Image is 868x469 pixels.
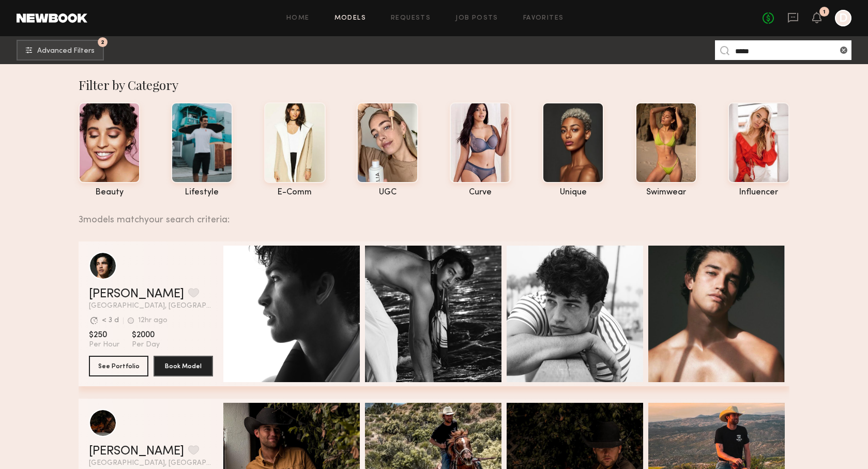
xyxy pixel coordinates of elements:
div: unique [542,188,604,197]
div: 12hr ago [138,317,167,324]
div: < 3 d [102,317,119,324]
div: curve [450,188,511,197]
a: Models [334,15,366,22]
span: 2 [101,40,104,44]
div: e-comm [264,188,326,197]
span: Per Day [132,340,160,350]
a: D [835,10,851,26]
div: swimwear [635,188,697,197]
a: Job Posts [455,15,498,22]
div: 1 [823,9,826,15]
div: influencer [728,188,789,197]
div: UGC [357,188,418,197]
span: Advanced Filters [37,48,95,55]
a: Home [286,15,310,22]
span: Per Hour [89,340,119,350]
a: Favorites [523,15,564,22]
span: [GEOGRAPHIC_DATA], [GEOGRAPHIC_DATA] [89,460,213,467]
div: beauty [79,188,140,197]
a: [PERSON_NAME] [89,288,184,300]
a: Requests [391,15,431,22]
button: 2Advanced Filters [17,40,104,60]
span: [GEOGRAPHIC_DATA], [GEOGRAPHIC_DATA] [89,302,213,310]
div: lifestyle [171,188,233,197]
div: 3 models match your search criteria: [79,203,781,225]
span: $2000 [132,330,160,340]
button: Book Model [154,356,213,376]
div: Filter by Category [79,77,789,93]
span: $250 [89,330,119,340]
a: [PERSON_NAME] [89,445,184,458]
button: See Portfolio [89,356,148,376]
